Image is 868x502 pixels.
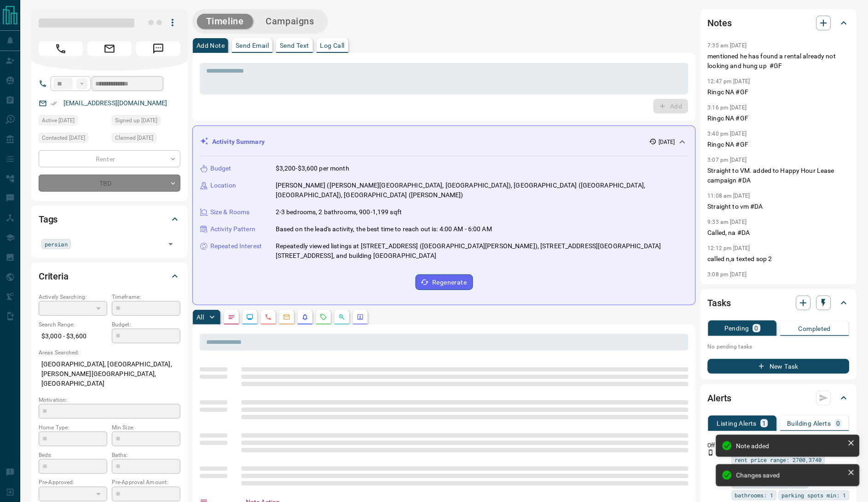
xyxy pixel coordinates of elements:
span: Call [39,41,83,56]
p: $3,000 - $3,600 [39,329,107,344]
p: No pending tasks [708,340,850,354]
h2: Alerts [708,391,732,405]
p: Search Range: [39,320,107,329]
h2: Notes [708,16,732,30]
span: Email [87,41,132,56]
p: 3:40 pm [DATE] [708,131,747,137]
p: 11:08 am [DATE] [708,193,750,199]
p: Ringc NA #GF [708,87,850,97]
p: Add Note [197,42,225,49]
svg: Lead Browsing Activity [246,314,254,321]
p: Size & Rooms [210,207,250,217]
p: Pre-Approved: [39,479,107,487]
div: Tags [39,208,180,230]
p: 3:16 pm [DATE] [708,104,747,111]
div: Alerts [708,387,850,409]
div: TBD [39,175,180,192]
span: parking spots min: 1 [782,491,846,500]
svg: Notes [228,314,235,321]
div: Note added [736,442,844,450]
svg: Opportunities [338,314,346,321]
svg: Email Verified [51,100,57,107]
p: Budget [210,164,231,173]
p: Ringc NA #GF [708,114,850,123]
p: Home Type: [39,423,107,432]
p: Activity Summary [212,137,265,147]
h2: Tasks [708,296,731,310]
p: Repeatedly viewed listings at [STREET_ADDRESS] ([GEOGRAPHIC_DATA][PERSON_NAME]), [STREET_ADDRESS]... [276,241,688,261]
p: Repeated Interest [210,241,262,251]
p: Straight to vm #DA [708,202,850,211]
svg: Calls [265,314,272,321]
svg: Requests [320,314,327,321]
button: New Task [708,359,850,374]
p: Min Size: [112,423,180,432]
p: Actively Searching: [39,293,107,301]
span: Claimed [DATE] [115,133,153,143]
p: 7:35 am [DATE] [708,42,747,49]
p: mentioned he has found a rental already not looking and hung up #GF [708,51,850,71]
p: Listing Alerts [717,420,757,427]
p: Send Email [236,42,269,49]
button: Timeline [197,14,253,29]
button: Regenerate [416,274,473,290]
div: Thu May 22 2025 [39,133,107,146]
svg: Emails [283,314,290,321]
div: Activity Summary[DATE] [200,133,688,150]
button: Campaigns [257,14,324,29]
span: Contacted [DATE] [42,133,85,143]
div: Criteria [39,265,180,287]
p: Completed [799,325,831,332]
button: Open [164,238,177,251]
p: Motivation: [39,396,180,404]
p: 3:08 pm [DATE] [708,271,747,278]
div: Mon May 05 2025 [112,115,180,128]
p: Baths: [112,451,180,459]
a: [EMAIL_ADDRESS][DOMAIN_NAME] [64,99,168,107]
p: Log Call [320,42,345,49]
p: 0 [837,420,840,427]
p: Activity Pattern [210,224,255,234]
p: Building Alerts [787,420,831,427]
p: [DATE] [659,138,675,146]
p: Budget: [112,320,180,329]
p: Straight to VM. added to Happy Hour Lease campaign #DA [708,166,850,185]
span: bathrooms: 1 [735,491,774,500]
p: Pre-Approval Amount: [112,479,180,487]
p: Ringc NA #GF [708,140,850,149]
p: All [197,314,204,320]
p: Based on the lead's activity, the best time to reach out is: 4:00 AM - 6:00 AM [276,224,492,234]
p: Timeframe: [112,293,180,301]
h2: Criteria [39,269,69,284]
p: called n,a texted sop 2 [708,254,850,264]
p: 3:07 pm [DATE] [708,157,747,163]
p: 12:12 pm [DATE] [708,245,750,251]
p: Off [708,441,726,450]
p: $3,200-$3,600 per month [276,164,349,173]
p: Beds: [39,451,107,459]
p: Location [210,181,236,190]
span: Active [DATE] [42,116,75,125]
p: [GEOGRAPHIC_DATA], [GEOGRAPHIC_DATA], [PERSON_NAME][GEOGRAPHIC_DATA], [GEOGRAPHIC_DATA] [39,357,180,391]
p: Called, na #DA [708,228,850,238]
p: 1 [763,420,766,427]
p: 0 [755,325,758,331]
p: Pending [724,325,749,331]
div: Changes saved [736,472,844,479]
div: Notes [708,12,850,34]
div: Fri Oct 10 2025 [39,115,107,128]
span: persian [45,240,68,249]
p: 12:47 pm [DATE] [708,78,750,85]
p: Areas Searched: [39,348,180,357]
div: Tue May 06 2025 [112,133,180,146]
span: Message [136,41,180,56]
svg: Listing Alerts [301,314,309,321]
p: [PERSON_NAME] ([PERSON_NAME][GEOGRAPHIC_DATA], [GEOGRAPHIC_DATA]), [GEOGRAPHIC_DATA] ([GEOGRAPHIC... [276,181,688,200]
p: Send Text [280,42,309,49]
span: Signed up [DATE] [115,116,157,125]
h2: Tags [39,212,58,227]
div: Renter [39,150,180,167]
svg: Agent Actions [357,314,364,321]
p: 2-3 bedrooms, 2 bathrooms, 900-1,199 sqft [276,207,402,217]
div: Tasks [708,292,850,314]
